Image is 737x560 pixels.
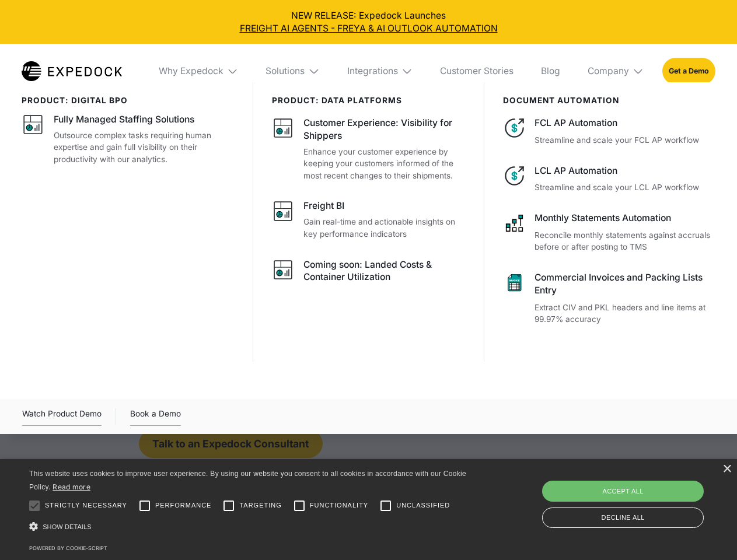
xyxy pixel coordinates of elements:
div: Integrations [347,65,398,77]
div: Solutions [257,44,329,99]
a: open lightbox [22,407,102,426]
span: Performance [155,501,212,510]
p: Reconcile monthly statements against accruals before or after posting to TMS [535,229,715,253]
div: Integrations [338,44,422,99]
a: FCL AP AutomationStreamline and scale your FCL AP workflow [503,117,715,146]
div: NEW RELEASE: Expedock Launches [9,9,728,35]
div: LCL AP Automation [535,164,715,177]
a: Read more [53,482,90,491]
div: Watch Product Demo [22,407,102,426]
div: Company [588,65,629,77]
p: Enhance your customer experience by keeping your customers informed of the most recent changes to... [303,146,466,182]
a: Book a Demo [130,407,181,426]
p: Gain real-time and actionable insights on key performance indicators [303,216,466,240]
div: Why Expedock [149,44,247,99]
p: Extract CIV and PKL headers and line items at 99.97% accuracy [535,302,715,325]
div: PRODUCT: data platforms [272,96,466,105]
div: Show details [29,519,470,535]
div: Monthly Statements Automation [535,212,715,225]
div: Fully Managed Staffing Solutions [54,113,194,126]
div: Why Expedock [159,65,223,77]
div: Customer Experience: Visibility for Shippers [303,117,466,142]
iframe: Chat Widget [543,434,737,560]
a: Coming soon: Landed Costs & Container Utilization [272,258,466,288]
a: Customer Experience: Visibility for ShippersEnhance your customer experience by keeping your cust... [272,117,466,181]
div: Commercial Invoices and Packing Lists Entry [535,271,715,297]
p: Streamline and scale your FCL AP workflow [535,134,715,146]
div: FCL AP Automation [535,117,715,129]
a: Customer Stories [431,44,522,99]
div: document automation [503,96,715,105]
div: Freight BI [303,199,344,212]
div: Company [578,44,653,99]
span: Show details [43,523,92,530]
a: Fully Managed Staffing SolutionsOutsource complex tasks requiring human expertise and gain full v... [22,113,235,165]
a: Powered by cookie-script [29,545,107,551]
a: Monthly Statements AutomationReconcile monthly statements against accruals before or after postin... [503,212,715,253]
span: Targeting [239,501,281,510]
p: Streamline and scale your LCL AP workflow [535,181,715,194]
div: product: digital bpo [22,96,235,105]
a: Get a Demo [662,58,715,84]
span: Functionality [310,501,368,510]
a: Blog [532,44,569,99]
span: Strictly necessary [45,501,127,510]
a: Commercial Invoices and Packing Lists EntryExtract CIV and PKL headers and line items at 99.97% a... [503,271,715,325]
a: Freight BIGain real-time and actionable insights on key performance indicators [272,199,466,240]
div: Coming soon: Landed Costs & Container Utilization [303,258,466,284]
a: LCL AP AutomationStreamline and scale your LCL AP workflow [503,164,715,194]
span: This website uses cookies to improve user experience. By using our website you consent to all coo... [29,470,466,491]
span: Unclassified [396,501,450,510]
p: Outsource complex tasks requiring human expertise and gain full visibility on their productivity ... [54,129,235,166]
a: FREIGHT AI AGENTS - FREYA & AI OUTLOOK AUTOMATION [9,22,728,35]
div: Solutions [266,65,305,77]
